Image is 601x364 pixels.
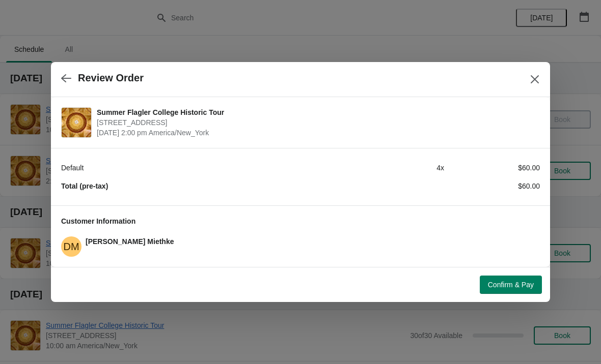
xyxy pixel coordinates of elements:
[61,163,348,173] div: Default
[62,108,91,137] img: Summer Flagler College Historic Tour | 74 King Street, St. Augustine, FL, USA | September 2 | 2:0...
[61,182,108,190] strong: Total (pre-tax)
[86,237,174,246] span: [PERSON_NAME] Miethke
[444,181,540,191] div: $60.00
[78,72,144,84] h2: Review Order
[444,163,540,173] div: $60.00
[97,128,535,138] span: [DATE] 2:00 pm America/New_York
[488,281,534,289] span: Confirm & Pay
[97,107,535,117] span: Summer Flagler College Historic Tour
[480,276,542,294] button: Confirm & Pay
[526,70,544,88] button: Close
[97,117,535,128] span: [STREET_ADDRESS]
[63,241,79,252] text: DM
[61,217,135,225] span: Customer Information
[348,163,444,173] div: 4 x
[61,236,81,257] span: Debbie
